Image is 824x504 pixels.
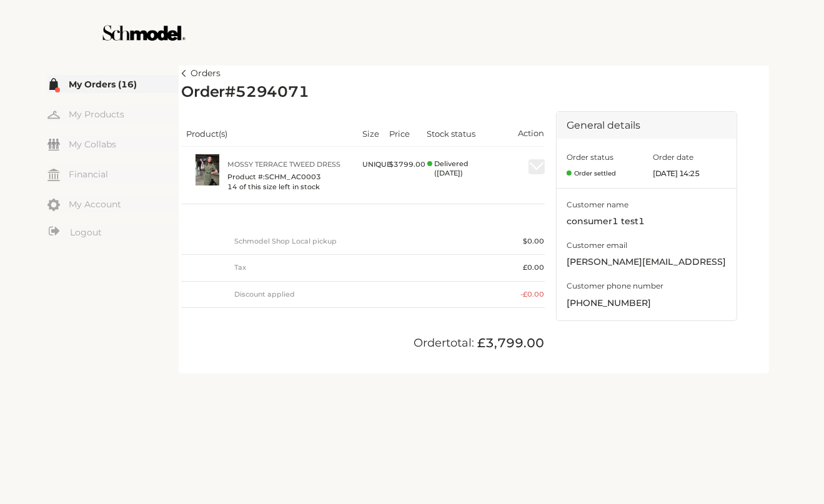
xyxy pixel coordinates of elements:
[182,121,358,147] th: Product(s)
[47,169,60,181] img: my-financial.svg
[228,182,353,192] span: 14 of this size left in stock
[567,280,727,292] span: Customer phone number
[182,70,186,77] img: left-arrow.svg
[524,263,545,272] span: £0.00
[435,159,508,169] span: Delivered
[47,78,60,91] img: my-order.svg
[228,159,353,169] a: Mossy Terrace Tweed Dress
[235,237,337,245] span: Schmodel Shop Local pickup
[422,121,496,147] th: Stock status
[182,335,545,350] div: Order total:
[47,139,60,151] img: my-friends.svg
[47,135,179,153] a: My Collabs
[653,169,727,178] span: [DATE] 14:25
[567,214,727,229] span: consumer1 test1
[385,121,422,147] th: Price
[47,105,179,123] a: My Products
[47,195,179,213] a: My Account
[235,263,247,272] span: Tax
[47,75,179,93] a: My Orders (16)
[567,199,727,211] span: Customer name
[47,225,179,240] a: Logout
[519,128,545,138] span: Action
[363,154,392,174] div: UNIQUE
[47,165,179,183] a: Financial
[567,119,640,131] span: General details
[524,237,545,245] span: $ 0.00
[228,172,353,182] span: Product #: SCHM_AC0003
[567,296,727,311] span: [PHONE_NUMBER]
[567,255,727,270] span: kavya+c1@providence.pw
[427,159,508,178] span: Transaction Settled
[474,335,544,350] span: £3,799.00
[182,66,221,81] a: Orders
[653,152,693,162] span: Order date
[182,83,309,101] h2: Order # 5294071
[47,199,60,211] img: my-account.svg
[47,75,179,242] div: Menu
[567,152,613,162] span: Order status
[358,121,385,147] th: Size
[235,290,295,299] span: Discount applied
[567,239,727,252] span: Customer email
[521,290,545,299] span: - £0.00
[390,160,426,169] span: $ 3799.00
[567,169,616,178] span: Order settled
[47,109,60,121] img: my-hanger.svg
